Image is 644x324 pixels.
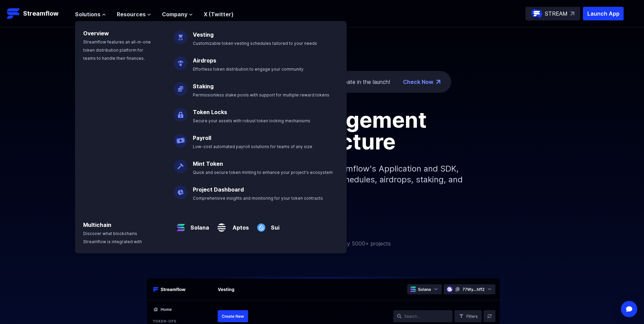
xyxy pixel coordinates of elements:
[174,180,187,199] img: Project Dashboard
[174,103,187,122] img: Token Locks
[193,67,303,72] span: Effortless token distribution to engage your community
[174,25,187,44] img: Vesting
[174,128,187,147] img: Payroll
[193,41,317,46] span: Customizable token vesting schedules tailored to your needs
[323,239,391,248] p: Trusted by 5000+ projects
[193,31,214,38] a: Vesting
[162,10,187,18] span: Company
[117,10,151,18] button: Resources
[545,10,568,18] p: STREAM
[215,215,228,234] img: Aptos
[193,57,216,64] a: Airdrops
[23,9,58,18] p: Streamflow
[531,8,542,19] img: streamflow-logo-circle.png
[403,78,434,86] a: Check Now
[254,215,268,234] img: Sui
[193,186,244,193] a: Project Dashboard
[174,51,187,70] img: Airdrops
[162,10,193,18] button: Company
[583,7,624,20] button: Launch App
[526,7,580,20] a: STREAM
[83,39,151,61] span: Streamflow features an all-in-one token distribution platform for teams to handle their finances.
[193,92,329,97] span: Permissionless stake pools with support for multiple reward tokens
[193,118,310,123] span: Secure your assets with robust token locking mechanisms
[193,144,312,149] span: Low-cost automated payroll solutions for teams of any size
[193,160,223,167] a: Mint Token
[193,109,227,115] a: Token Locks
[204,11,234,18] a: X (Twitter)
[75,10,100,18] span: Solutions
[268,218,279,232] a: Sui
[228,218,249,232] a: Aptos
[7,7,68,20] a: Streamflow
[83,221,111,228] a: Multichain
[83,30,109,37] a: Overview
[621,301,637,317] div: Open Intercom Messenger
[83,231,142,244] span: Discover what blockchains Streamflow is integrated with
[436,80,440,84] img: top-right-arrow.png
[174,154,187,173] img: Mint Token
[7,7,20,20] img: Streamflow Logo
[570,12,574,16] img: top-right-arrow.svg
[193,83,214,90] a: Staking
[174,77,187,96] img: Staking
[75,10,106,18] button: Solutions
[193,134,211,141] a: Payroll
[193,196,323,201] span: Comprehensive insights and monitoring for your token contracts
[193,170,333,175] span: Quick and secure token minting to enhance your project's ecosystem
[174,215,188,234] img: Solana
[188,218,209,232] a: Solana
[117,10,146,18] span: Resources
